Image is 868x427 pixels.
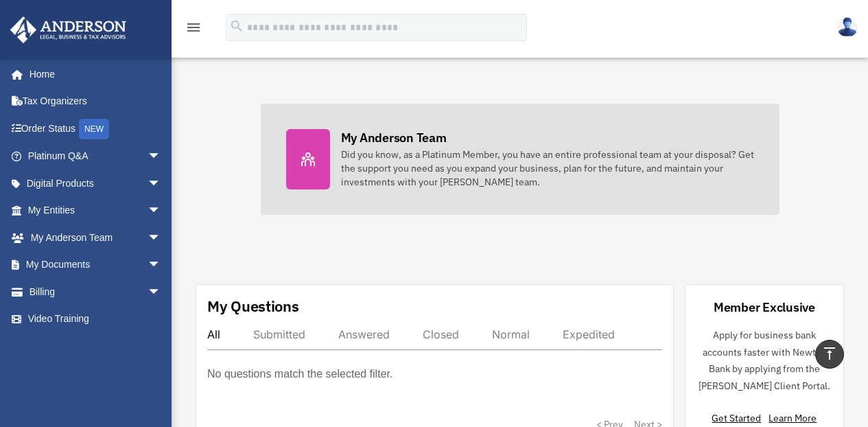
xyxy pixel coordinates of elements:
div: Did you know, as a Platinum Member, you have an entire professional team at your disposal? Get th... [341,148,754,189]
span: arrow_drop_down [148,170,175,198]
div: My Anderson Team [341,129,447,146]
div: Answered [338,327,390,341]
a: Billingarrow_drop_down [10,278,182,305]
span: arrow_drop_down [148,224,175,252]
div: NEW [79,119,109,139]
p: No questions match the selected filter. [207,365,392,384]
a: Learn More [769,412,817,424]
div: Expedited [563,327,615,341]
a: Home [10,60,175,88]
i: vertical_align_top [821,345,838,362]
div: My Questions [207,296,299,316]
i: search [229,19,244,34]
span: arrow_drop_down [148,251,175,279]
a: Digital Productsarrow_drop_down [10,170,182,197]
div: Member Exclusive [714,299,815,316]
a: Tax Organizers [10,88,182,115]
div: Normal [492,327,530,341]
a: My Documentsarrow_drop_down [10,251,182,279]
span: arrow_drop_down [148,143,175,171]
a: My Anderson Teamarrow_drop_down [10,224,182,251]
i: menu [185,19,202,36]
a: vertical_align_top [815,340,844,369]
p: Apply for business bank accounts faster with Newtek Bank by applying from the [PERSON_NAME] Clien... [696,327,832,394]
div: Submitted [253,327,305,341]
a: Video Training [10,305,182,333]
a: My Entitiesarrow_drop_down [10,197,182,224]
span: arrow_drop_down [148,278,175,306]
span: arrow_drop_down [148,197,175,225]
a: Order StatusNEW [10,115,182,143]
div: Closed [423,327,459,341]
a: menu [185,24,202,36]
a: Get Started [712,412,766,424]
div: All [207,327,220,341]
img: Anderson Advisors Platinum Portal [6,16,130,43]
a: Platinum Q&Aarrow_drop_down [10,143,182,170]
img: User Pic [837,17,858,37]
a: My Anderson Team Did you know, as a Platinum Member, you have an entire professional team at your... [261,104,779,215]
